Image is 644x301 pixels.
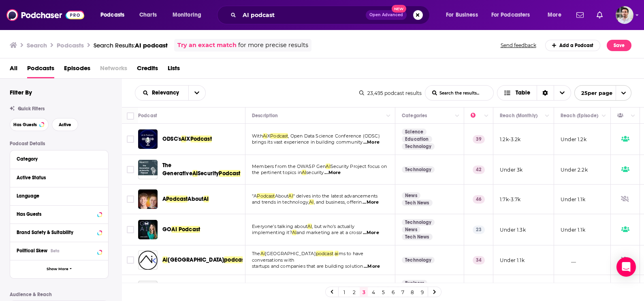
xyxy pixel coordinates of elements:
button: open menu [486,9,542,21]
button: open menu [135,90,188,96]
button: Language [17,191,102,201]
span: ai [335,251,338,256]
span: Networks [100,62,127,78]
span: Podcast [219,170,240,177]
a: Charts [134,9,162,21]
button: open menu [574,85,631,101]
span: brings its vast experience in building community [252,139,363,145]
h3: Podcasts [57,41,84,49]
span: Logged in as sam_beutlerink [616,6,633,24]
span: implementing it? [252,230,292,235]
button: Category [17,154,102,164]
a: Podcasts [27,62,54,78]
div: Brand Safety & Suitability [17,230,95,235]
span: The Generative [162,162,192,177]
p: 1.7k-3.7k [500,196,521,203]
a: Podchaser - Follow, Share and Rate Podcasts [6,7,84,23]
span: X [186,135,190,142]
span: AI Podcast [171,226,200,233]
p: Under 1.2k [561,136,586,143]
img: GO AI Podcast [138,220,158,239]
span: For Podcasters [491,9,530,21]
span: About [275,193,289,199]
p: 42 [473,166,485,174]
span: security [306,170,324,175]
span: For Business [446,9,478,21]
span: Table [516,90,530,96]
span: AI podcast [135,41,168,49]
a: Credits [137,62,158,78]
a: Technology [402,219,435,226]
button: Column Actions [542,111,552,121]
input: Search podcasts, credits, & more... [239,9,366,21]
button: Column Actions [452,111,462,121]
div: Active Status [17,175,96,181]
p: 46 [473,195,485,203]
a: Tech News [402,200,433,206]
div: Has Guests [17,211,95,217]
a: Brand Safety & Suitability [17,227,102,237]
a: 9 [418,287,426,297]
div: Category [17,156,96,162]
span: for more precise results [238,41,308,50]
span: AI [302,170,306,175]
span: Podcast [190,135,212,142]
span: [GEOGRAPHIC_DATA] [265,251,316,256]
button: Active [52,118,78,131]
span: Ai [181,135,186,142]
span: " delves into the latest advancements [293,193,377,199]
a: 6 [389,287,397,297]
a: A Podcast About AI [138,189,158,209]
span: ...More [363,139,380,146]
p: Under 1.1k [561,226,585,233]
span: Podcast [166,196,188,202]
a: News [402,226,420,233]
span: podcast [224,256,246,263]
span: Toggle select row [127,135,134,143]
span: Podcasts [100,9,124,21]
p: Under 1.3k [500,226,526,233]
button: open menu [188,86,205,100]
a: The Generative AI Security Podcast [138,160,158,179]
button: Has Guests [10,118,49,131]
div: Categories [402,111,427,120]
span: Active [59,123,71,127]
a: News [402,192,420,199]
span: Security [198,170,219,177]
button: Column Actions [628,111,638,121]
span: Lists [168,62,180,78]
span: Charts [139,9,157,21]
p: 23 [473,226,485,234]
div: 23,495 podcast results [359,90,422,96]
a: 5 [379,287,387,297]
a: APodcastAboutAI [162,195,209,203]
button: Save [607,40,631,51]
span: Everyone’s talking about [252,224,307,229]
a: 7 [399,287,407,297]
a: All [10,62,17,78]
span: Ai [263,133,267,139]
div: Language [17,193,96,199]
p: __ [561,257,576,264]
span: ...More [363,199,379,206]
span: , Open Data Science Conference (ODSC) [288,133,380,139]
span: Members from the OWASP Gen [252,163,326,169]
div: Open Intercom Messenger [616,257,636,277]
span: The [252,251,260,256]
p: 34 [473,256,485,264]
span: Has Guests [13,123,37,127]
span: With [252,133,263,139]
span: GO [162,226,171,233]
span: Show More [47,267,68,271]
span: ...More [364,263,380,270]
button: Show profile menu [616,6,633,24]
div: Search Results: [94,41,168,49]
span: AI [309,199,313,205]
a: Show notifications dropdown [573,8,587,22]
span: Ai [162,256,168,263]
span: AI [326,163,330,169]
a: Business [402,280,427,286]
